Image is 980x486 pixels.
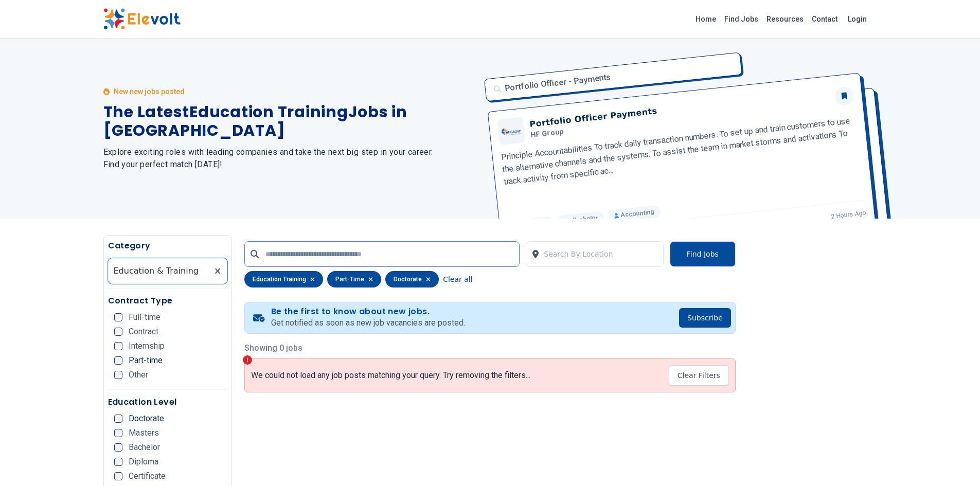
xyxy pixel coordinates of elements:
span: Internship [129,342,165,350]
span: Bachelor [129,443,160,452]
h5: Contract Type [108,295,228,307]
p: We could not load any job posts matching your query. Try removing the filters... [251,370,530,381]
a: Login [842,9,873,29]
p: New new jobs posted [114,86,185,97]
img: Elevolt [103,8,181,30]
input: Full-time [114,313,122,321]
input: Contract [114,328,122,336]
span: Diploma [129,458,158,466]
button: Clear Filters [669,365,729,386]
input: Part-time [114,356,122,365]
span: Contract [129,328,158,336]
h5: Education Level [108,396,228,408]
div: part-time [327,271,381,287]
h2: Explore exciting roles with leading companies and take the next big step in your career. Find you... [103,146,478,171]
a: Resources [762,11,808,27]
span: Masters [129,429,159,437]
span: Part-time [129,356,163,365]
a: Contact [808,11,842,27]
button: Subscribe [679,308,731,328]
span: Full-time [129,313,161,321]
input: Bachelor [114,443,122,452]
p: Get notified as soon as new job vacancies are posted. [271,317,465,329]
input: Internship [114,342,122,350]
button: Find Jobs [670,241,736,267]
a: Home [691,11,720,27]
input: Other [114,371,122,379]
div: doctorate [385,271,439,287]
span: Doctorate [129,415,164,423]
span: Other [129,371,148,379]
input: Certificate [114,472,122,480]
h1: The Latest Education Training Jobs in [GEOGRAPHIC_DATA] [103,103,478,140]
input: Masters [114,429,122,437]
div: education training [244,271,323,287]
iframe: Chat Widget [929,437,980,486]
h4: Be the first to know about new jobs. [271,307,465,317]
h5: Category [108,240,228,252]
p: Showing 0 jobs [244,342,736,354]
a: Find Jobs [720,11,762,27]
button: Clear all [443,271,472,287]
input: Diploma [114,458,122,466]
span: Certificate [129,472,166,480]
input: Doctorate [114,415,122,423]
